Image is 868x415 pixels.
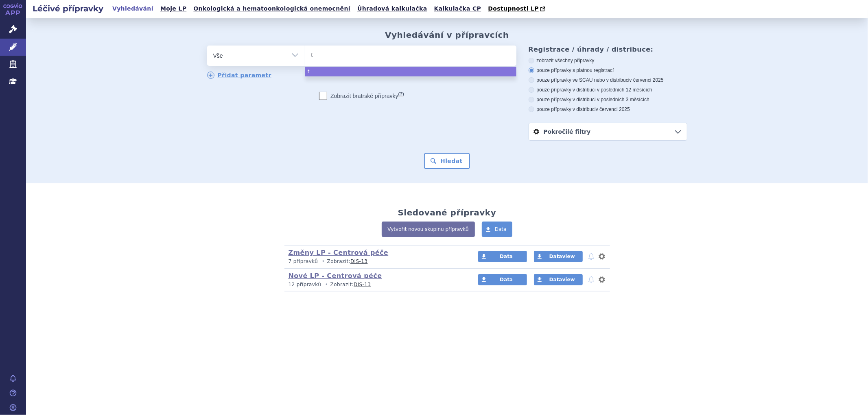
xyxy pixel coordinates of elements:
[305,67,516,76] li: t
[587,275,595,285] button: notifikace
[529,87,687,93] label: pouze přípravky v distribuci v posledních 12 měsících
[158,3,189,14] a: Moje LP
[529,106,687,113] label: pouze přípravky v distribuci
[529,46,687,53] h3: Registrace / úhrady / distribuce:
[382,222,475,237] a: Vytvořit novou skupinu přípravků
[350,259,367,264] a: DIS-13
[320,258,327,265] i: •
[587,252,595,261] button: notifikace
[289,258,463,265] p: Zobrazit:
[424,153,470,169] button: Hledat
[500,277,513,282] span: Data
[596,106,630,112] span: v červenci 2025
[598,252,606,261] button: nastavení
[534,251,583,262] a: Dataview
[385,30,509,40] h2: Vyhledávání v přípravcích
[482,222,513,237] a: Data
[630,77,664,83] span: v červenci 2025
[529,67,687,74] label: pouze přípravky s platnou registrací
[110,3,156,14] a: Vyhledávání
[500,254,513,259] span: Data
[495,226,507,232] span: Data
[529,77,687,83] label: pouze přípravky ve SCAU nebo v distribuci
[534,274,583,285] a: Dataview
[398,91,404,97] abbr: (?)
[529,123,687,140] a: Pokročilé filtry
[485,3,549,15] a: Dostupnosti LP
[598,275,606,285] button: nastavení
[529,96,687,103] label: pouze přípravky v distribuci v posledních 3 měsících
[289,272,382,280] a: Nové LP - Centrová péče
[549,277,575,282] span: Dataview
[289,249,389,256] a: Změny LP - Centrová péče
[323,281,330,288] i: •
[488,5,539,12] span: Dostupnosti LP
[26,3,110,14] h2: Léčivé přípravky
[529,57,687,64] label: zobrazit všechny přípravky
[398,208,496,217] h2: Sledované přípravky
[478,251,527,262] a: Data
[478,274,527,285] a: Data
[289,259,318,264] span: 7 přípravků
[319,92,404,100] label: Zobrazit bratrské přípravky
[549,254,575,259] span: Dataview
[289,281,463,288] p: Zobrazit:
[207,72,272,79] a: Přidat parametr
[289,282,321,287] span: 12 přípravků
[355,3,430,14] a: Úhradová kalkulačka
[191,3,353,14] a: Onkologická a hematoonkologická onemocnění
[432,3,484,14] a: Kalkulačka CP
[354,282,371,287] a: DIS-13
